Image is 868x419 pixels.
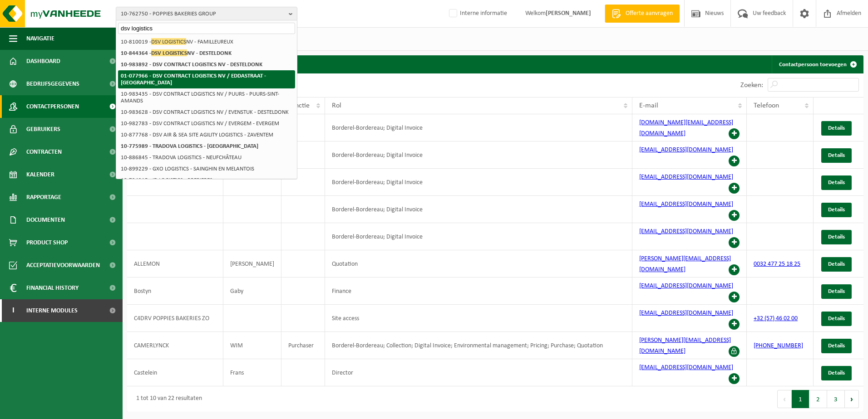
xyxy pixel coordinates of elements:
span: Functie [288,102,310,109]
li: 10-810019 - NV - FAMILLEUREUX [118,36,295,48]
span: Details [828,261,845,267]
span: Gebruikers [26,118,60,141]
button: 10-762750 - POPPIES BAKERIES GROUP [116,7,297,20]
label: Zoeken: [740,82,763,89]
span: Rol [332,102,341,109]
label: Interne informatie [447,7,507,20]
span: Interne modules [26,299,78,322]
a: [EMAIL_ADDRESS][DOMAIN_NAME] [639,201,733,208]
span: Details [828,343,845,349]
a: [PERSON_NAME][EMAIL_ADDRESS][DOMAIN_NAME] [639,337,731,355]
td: CAMERLYNCK [127,332,223,359]
span: I [9,299,17,322]
td: Borderel-Bordereau; Digital Invoice [325,169,632,196]
li: 10-886845 - TRADOVA LOGISTICS - NEUFCHÂTEAU [118,152,295,163]
span: Dashboard [26,50,60,73]
input: Zoeken naar gekoppelde vestigingen [118,23,295,34]
td: Site access [325,305,632,332]
button: Previous [777,390,792,408]
td: Borderel-Bordereau; Digital Invoice [325,114,632,141]
a: Contactpersoon toevoegen [772,55,863,73]
span: Details [828,180,845,185]
a: Details [821,121,852,136]
span: DSV LOGISTICS [151,49,187,56]
span: Details [828,207,845,213]
a: Details [821,230,852,244]
td: Director [325,359,632,386]
span: Details [828,125,845,131]
span: Offerte aanvragen [623,9,675,18]
div: 1 tot 10 van 22 resultaten [132,391,202,407]
a: [EMAIL_ADDRESS][DOMAIN_NAME] [639,146,733,153]
td: Borderel-Bordereau; Digital Invoice [325,196,632,223]
span: Navigatie [26,27,54,50]
a: [EMAIL_ADDRESS][DOMAIN_NAME] [639,364,733,371]
a: [EMAIL_ADDRESS][DOMAIN_NAME] [639,174,733,180]
a: Details [821,284,852,299]
a: +32 (57) 46 02 00 [754,315,798,322]
li: 10-899229 - GXO LOGISTICS - SAINGHIN EN MELANTOIS [118,163,295,175]
strong: 10-775989 - TRADOVA LOGISTICS - [GEOGRAPHIC_DATA] [121,143,258,149]
td: Quotation [325,250,632,278]
span: 10-762750 - POPPIES BAKERIES GROUP [121,7,285,21]
span: Details [828,234,845,240]
span: Telefoon [754,102,779,109]
span: E-mail [639,102,658,109]
td: Frans [223,359,281,386]
a: [PHONE_NUMBER] [754,342,803,349]
button: Next [845,390,859,408]
span: Financial History [26,277,79,299]
span: Rapportage [26,186,61,209]
a: Details [821,148,852,163]
span: Details [828,370,845,376]
span: Contactpersonen [26,95,79,118]
a: Details [821,257,852,272]
td: Gaby [223,278,281,305]
button: 1 [792,390,809,408]
span: Product Shop [26,231,68,254]
span: DSV LOGISTICS [151,38,186,45]
li: 10-983435 - DSV CONTRACT LOGISTICS NV / PUURS - PUURS-SINT-AMANDS [118,88,295,107]
td: [PERSON_NAME] [223,250,281,278]
li: 10-877768 - DSV AIR & SEA SITE AGILITY LOGISTICS - ZAVENTEM [118,129,295,141]
td: Borderel-Bordereau; Digital Invoice [325,223,632,250]
span: Bedrijfsgegevens [26,73,79,95]
a: [PERSON_NAME][EMAIL_ADDRESS][DOMAIN_NAME] [639,255,731,273]
span: Documenten [26,209,65,231]
a: 0032 477 25 18 25 [754,261,800,268]
span: Details [828,288,845,294]
span: Kalender [26,163,54,186]
a: [EMAIL_ADDRESS][DOMAIN_NAME] [639,310,733,317]
a: Details [821,175,852,190]
span: Acceptatievoorwaarden [26,254,100,277]
strong: [PERSON_NAME] [546,10,591,17]
a: Details [821,366,852,380]
td: Purchaser [281,332,325,359]
td: Bostyn [127,278,223,305]
td: Borderel-Bordereau; Collection; Digital Invoice; Environmental management; Pricing; Purchase; Quo... [325,332,632,359]
span: Details [828,152,845,158]
strong: 10-844364 - NV - DESTELDONK [121,49,232,56]
td: Finance [325,278,632,305]
td: Castelein [127,359,223,386]
a: [EMAIL_ADDRESS][DOMAIN_NAME] [639,283,733,289]
td: C4DRV POPPIES BAKERIES ZO [127,305,223,332]
span: Contracten [26,141,62,163]
span: Details [828,316,845,322]
li: 10-982783 - DSV CONTRACT LOGISTICS NV / EVERGEM - EVERGEM [118,118,295,129]
button: 3 [827,390,845,408]
td: ALLEMON [127,250,223,278]
li: 10-983628 - DSV CONTRACT LOGISTICS NV / EVENSTUK - DESTELDONK [118,107,295,118]
a: [DOMAIN_NAME][EMAIL_ADDRESS][DOMAIN_NAME] [639,119,733,137]
a: Details [821,203,852,217]
td: WIM [223,332,281,359]
td: Borderel-Bordereau; Digital Invoice [325,141,632,169]
a: [EMAIL_ADDRESS][DOMAIN_NAME] [639,228,733,235]
li: 10-724315 - ID LOGISTICS - BREBIERES [118,175,295,186]
strong: 01-077966 - DSV CONTRACT LOGISTICS NV / EDDASTRAAT - [GEOGRAPHIC_DATA] [121,73,266,86]
button: 2 [809,390,827,408]
a: Details [821,339,852,353]
a: Details [821,312,852,326]
strong: 10-983892 - DSV CONTRACT LOGISTICS NV - DESTELDONK [121,62,262,68]
a: Offerte aanvragen [605,5,680,23]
